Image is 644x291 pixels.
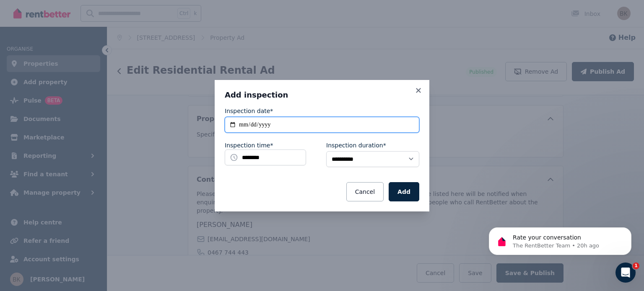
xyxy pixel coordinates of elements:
[633,263,639,269] span: 1
[225,141,273,149] label: Inspection time*
[389,182,419,201] button: Add
[615,263,636,283] iframe: Intercom live chat
[476,210,644,268] iframe: Intercom notifications message
[225,107,273,115] label: Inspection date*
[346,182,384,201] button: Cancel
[225,90,419,100] h3: Add inspection
[326,141,386,149] label: Inspection duration*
